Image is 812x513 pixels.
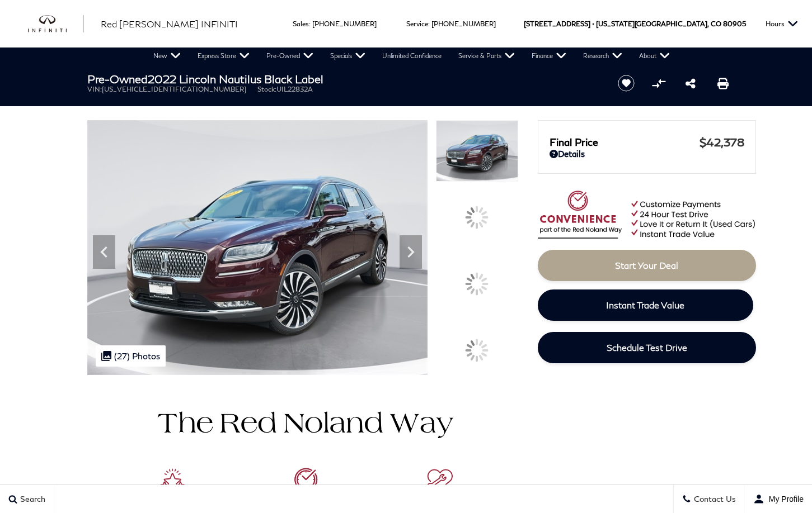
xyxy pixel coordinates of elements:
button: Compare vehicle [650,75,667,92]
a: Unlimited Confidence [374,47,450,64]
span: Stock: [257,85,276,93]
a: Final Price $42,378 [550,135,744,149]
span: Red [PERSON_NAME] INFINITI [101,18,238,29]
span: Start Your Deal [615,260,678,270]
a: Schedule Test Drive [538,332,756,363]
span: UIL22832A [276,85,313,93]
span: Contact Us [691,495,736,504]
a: Print this Pre-Owned 2022 Lincoln Nautilus Black Label [717,77,729,90]
span: Sales [293,20,309,28]
strong: Pre-Owned [87,72,148,85]
a: Finance [523,47,575,64]
span: Search [17,495,45,504]
a: [STREET_ADDRESS] • [US_STATE][GEOGRAPHIC_DATA], CO 80905 [524,20,746,28]
a: [PHONE_NUMBER] [431,20,496,28]
button: user-profile-menu [745,485,812,513]
span: Schedule Test Drive [607,342,687,353]
a: Instant Trade Value [538,289,753,321]
a: Research [575,47,631,64]
img: Used 2022 Burgundy Velvet Metallic Tinted Clearcoat Lincoln Black Label image 1 [87,120,428,375]
a: Start Your Deal [538,250,756,281]
button: Save vehicle [614,74,639,92]
a: Share this Pre-Owned 2022 Lincoln Nautilus Black Label [686,77,696,90]
span: : [309,20,311,28]
span: VIN: [87,85,102,93]
span: : [428,20,430,28]
img: Used 2022 Burgundy Velvet Metallic Tinted Clearcoat Lincoln Black Label image 1 [436,120,518,182]
h1: 2022 Lincoln Nautilus Black Label [87,73,599,85]
span: Instant Trade Value [606,300,684,310]
a: New [145,47,189,64]
a: About [631,47,678,64]
a: Red [PERSON_NAME] INFINITI [101,17,238,31]
span: Final Price [550,136,700,148]
a: Pre-Owned [258,47,322,64]
span: Service [406,20,428,28]
a: Express Store [189,47,258,64]
a: infiniti [28,15,84,33]
img: INFINITI [28,15,84,33]
span: [US_VEHICLE_IDENTIFICATION_NUMBER] [102,85,246,93]
a: [PHONE_NUMBER] [312,20,377,28]
span: $42,378 [700,135,744,149]
nav: Main Navigation [145,47,678,64]
span: My Profile [764,495,804,503]
a: Specials [322,47,374,64]
div: (27) Photos [96,345,166,367]
a: Service & Parts [450,47,523,64]
a: Details [550,149,744,159]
